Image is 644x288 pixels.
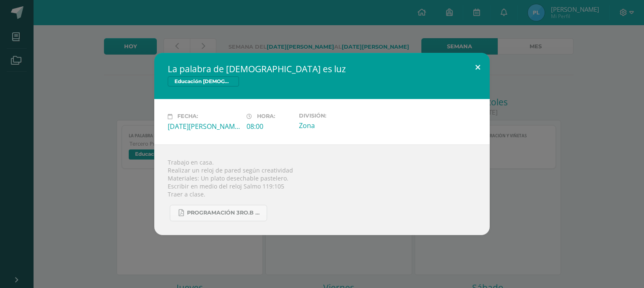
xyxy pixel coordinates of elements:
[177,113,198,120] span: Fecha:
[247,122,292,131] div: 08:00
[168,63,476,75] h2: La palabra de [DEMOGRAPHIC_DATA] es luz
[466,53,490,81] button: Close (Esc)
[257,113,275,120] span: Hora:
[170,205,267,221] a: Programación 3ro.B 4ta. Unidad 2025.pdf
[299,121,371,130] div: Zona
[168,122,240,131] div: [DATE][PERSON_NAME]
[154,144,490,235] div: Trabajo en casa. Realizar un reloj de pared según creatividad Materiales: Un plato desechable pas...
[299,113,371,119] label: División:
[187,209,262,216] span: Programación 3ro.B 4ta. Unidad 2025.pdf
[168,76,239,86] span: Educación [DEMOGRAPHIC_DATA]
